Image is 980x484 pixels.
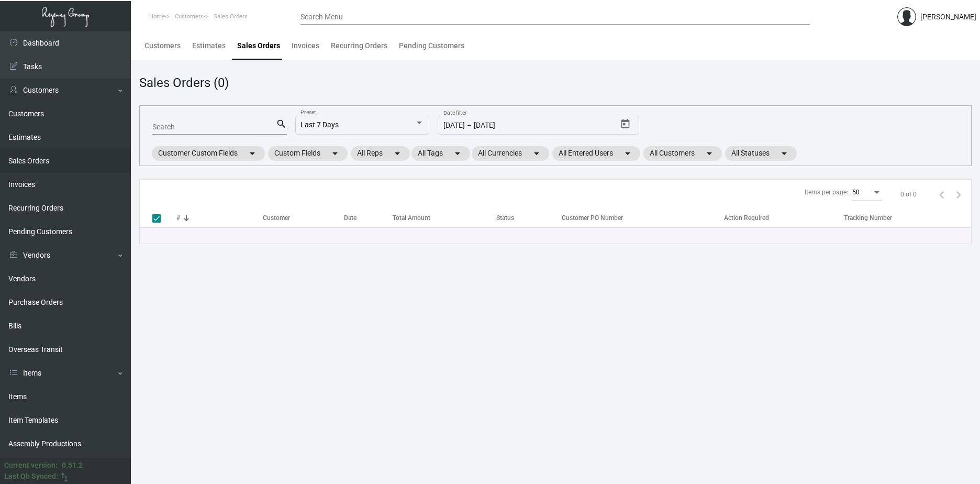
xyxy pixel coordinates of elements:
[852,189,860,196] span: 50
[805,188,848,197] div: Items per page:
[443,122,465,130] input: Start date
[329,147,341,160] mat-icon: arrow_drop_down
[192,40,226,51] div: Estimates
[897,7,916,26] img: admin@bootstrapmaster.com
[472,146,549,161] mat-chip: All Currencies
[237,40,280,51] div: Sales Orders
[214,13,248,20] span: Sales Orders
[552,146,640,161] mat-chip: All Entered Users
[152,146,265,161] mat-chip: Customer Custom Fields
[246,147,259,160] mat-icon: arrow_drop_down
[920,12,976,23] div: [PERSON_NAME]
[176,213,180,223] div: #
[530,147,543,160] mat-icon: arrow_drop_down
[933,186,950,203] button: Previous page
[703,147,716,160] mat-icon: arrow_drop_down
[724,213,769,223] div: Action Required
[562,213,623,223] div: Customer PO Number
[62,460,83,471] div: 0.51.2
[300,120,339,129] span: Last 7 Days
[276,118,287,130] mat-icon: search
[344,213,357,223] div: Date
[144,40,181,51] div: Customers
[351,146,410,161] mat-chip: All Reps
[562,213,724,223] div: Customer PO Number
[496,213,514,223] div: Status
[175,13,204,20] span: Customers
[391,147,404,160] mat-icon: arrow_drop_down
[393,213,430,223] div: Total Amount
[4,460,58,471] div: Current version:
[411,146,470,161] mat-chip: All Tags
[263,213,290,223] div: Customer
[900,190,917,199] div: 0 of 0
[474,122,559,130] input: End date
[950,186,967,203] button: Next page
[292,40,319,51] div: Invoices
[617,116,634,133] button: Open calendar
[844,213,892,223] div: Tracking Number
[451,147,464,160] mat-icon: arrow_drop_down
[149,13,165,20] span: Home
[399,40,464,51] div: Pending Customers
[778,147,790,160] mat-icon: arrow_drop_down
[4,471,58,482] div: Last Qb Synced:
[852,189,882,196] mat-select: Items per page:
[139,73,229,92] div: Sales Orders (0)
[643,146,722,161] mat-chip: All Customers
[268,146,348,161] mat-chip: Custom Fields
[844,213,971,223] div: Tracking Number
[263,213,343,223] div: Customer
[176,213,263,223] div: #
[331,40,387,51] div: Recurring Orders
[724,213,844,223] div: Action Required
[467,122,472,130] span: –
[621,147,634,160] mat-icon: arrow_drop_down
[393,213,497,223] div: Total Amount
[344,213,393,223] div: Date
[496,213,556,223] div: Status
[725,146,797,161] mat-chip: All Statuses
